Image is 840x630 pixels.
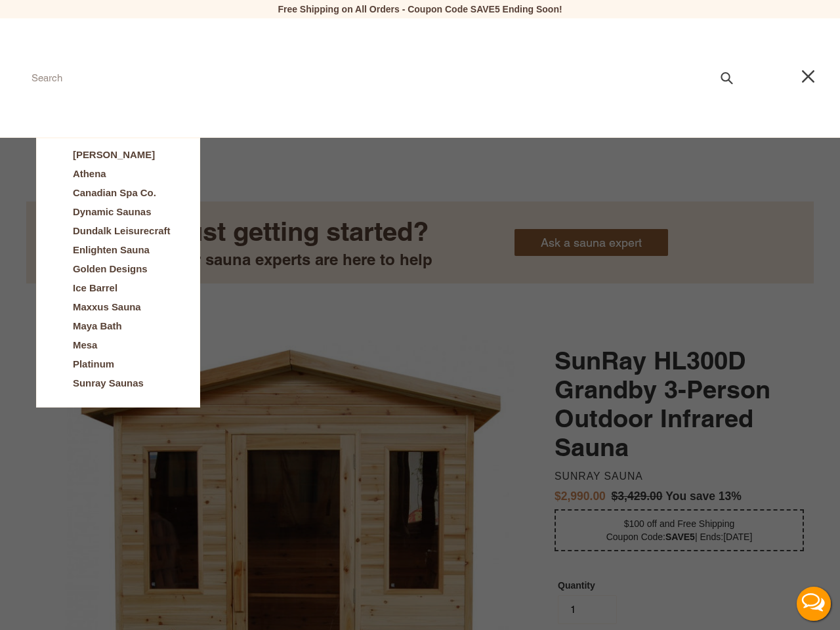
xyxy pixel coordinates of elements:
a: Canadian Spa Co. [63,184,180,203]
a: Maya Bath [63,317,180,336]
a: Ice Barrel [63,279,180,298]
a: Enlighten Sauna [63,241,180,260]
span: Platinum [73,358,114,370]
span: Dundalk Leisurecraft [73,225,170,237]
span: Dynamic Saunas [73,206,151,218]
a: Dundalk Leisurecraft [63,222,180,241]
span: Golden Designs [73,263,148,275]
span: Sunray Saunas [73,377,144,389]
a: [PERSON_NAME] [63,146,180,165]
span: Maxxus Sauna [73,301,141,313]
a: Platinum [63,355,180,374]
input: Search [19,64,742,93]
button: Live Chat [787,577,840,630]
span: Ice Barrel [73,282,117,294]
a: Golden Designs [63,260,180,279]
span: Athena [73,168,106,180]
span: [PERSON_NAME] [73,149,155,161]
span: Mesa [73,339,97,351]
span: Maya Bath [73,320,122,332]
a: Sunray Saunas [63,374,180,393]
a: Athena [63,165,180,184]
a: Dynamic Saunas [63,203,180,222]
a: Maxxus Sauna [63,298,180,317]
span: Enlighten Sauna [73,244,150,256]
span: Canadian Spa Co. [73,187,156,199]
a: Mesa [63,336,180,355]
